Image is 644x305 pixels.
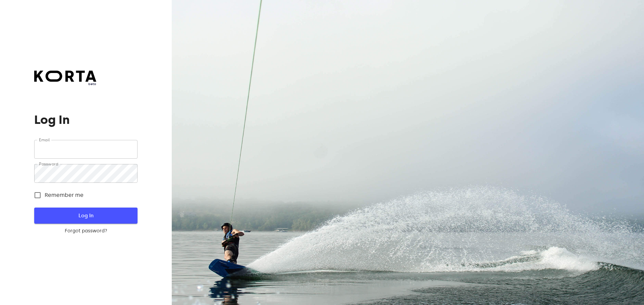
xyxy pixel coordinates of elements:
[45,191,84,199] span: Remember me
[34,113,137,127] h1: Log In
[34,208,137,224] button: Log In
[34,82,96,86] span: beta
[45,211,126,220] span: Log In
[34,71,96,82] img: Korta
[34,228,137,234] a: Forgot password?
[34,71,96,86] a: beta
